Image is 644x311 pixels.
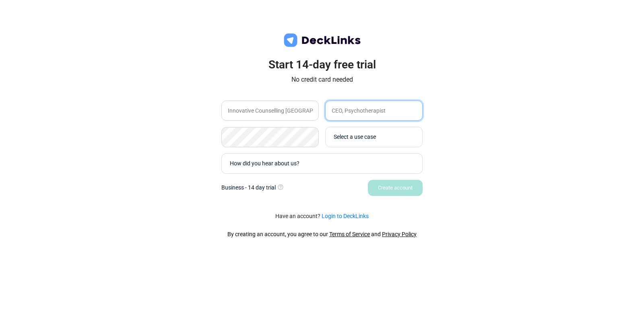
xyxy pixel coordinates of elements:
a: Terms of Service [329,231,370,237]
div: How did you hear about us? [230,159,418,168]
input: Enter your job title [325,101,423,121]
a: Login to DeckLinks [322,213,369,219]
input: Enter your company name [221,101,319,121]
img: deck-links-logo.c572c7424dfa0d40c150da8c35de9cd0.svg [282,32,362,48]
h3: Start 14-day free trial [221,58,423,72]
div: By creating an account, you agree to our and [227,230,417,239]
p: No credit card needed [221,75,423,84]
a: Privacy Policy [382,231,417,237]
small: Have an account? [275,212,369,220]
div: Select a use case [334,133,418,141]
